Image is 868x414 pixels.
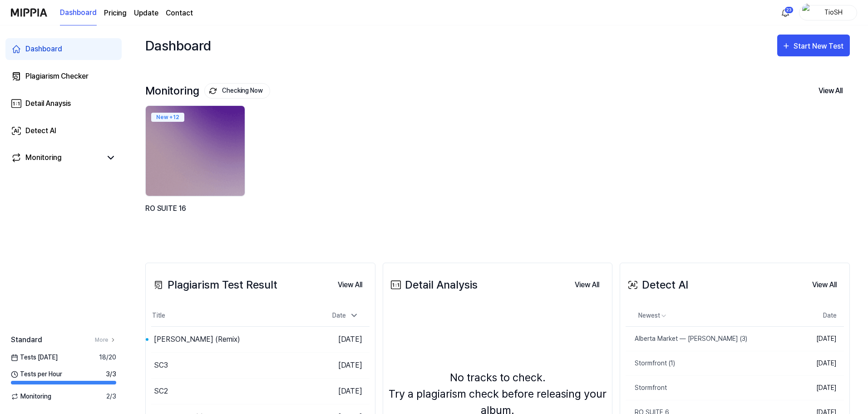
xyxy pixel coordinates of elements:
a: Stormfront (1) [626,351,791,375]
span: Standard [11,334,42,345]
a: Contact [166,8,193,19]
img: monitoring Icon [209,87,217,95]
div: Dashboard [25,44,62,55]
div: SC2 [154,386,168,397]
button: View All [330,276,370,294]
td: [DATE] [791,376,844,400]
button: profileTioSH [799,5,857,20]
span: Tests [DATE] [11,353,58,362]
div: Start New Test [794,40,845,52]
div: Detail Anaysis [25,98,71,109]
a: Plagiarism Checker [5,65,122,87]
div: SC3 [154,360,168,371]
a: Detect AI [5,120,122,142]
a: Update [134,8,158,19]
span: Monitoring [11,392,51,401]
th: Date [791,305,844,327]
img: backgroundIamge [146,106,245,196]
div: Plagiarism Checker [25,71,89,82]
span: 2 / 3 [106,392,116,401]
a: Detail Anaysis [5,93,122,115]
td: [DATE] [791,327,844,351]
div: Monitoring [145,83,270,99]
div: Stormfront [626,383,667,393]
div: Plagiarism Test Result [151,277,277,293]
button: Start New Test [777,35,850,56]
span: 3 / 3 [106,369,116,379]
td: [DATE] [315,327,370,353]
div: Monitoring [25,152,62,163]
td: [DATE] [315,353,370,379]
span: Tests per Hour [11,369,62,379]
a: New +12backgroundIamgeRO SUITE 16 [145,105,247,235]
button: 알림23 [778,5,793,20]
div: Detail Analysis [389,277,478,293]
div: Detect AI [25,125,56,136]
a: Stormfront [626,376,791,400]
div: Stormfront (1) [626,359,675,368]
div: 23 [784,6,794,14]
button: Checking Now [204,83,270,99]
td: [DATE] [791,351,844,376]
span: 18 / 20 [99,353,116,362]
a: Monitoring [11,152,102,163]
button: Pricing [104,8,127,19]
div: Dashboard [145,35,211,56]
th: Title [151,305,315,327]
button: View All [567,276,607,294]
div: Detect AI [626,277,688,293]
div: TioSH [816,7,851,17]
a: Dashboard [5,38,122,60]
a: Dashboard [60,0,97,25]
button: View All [805,276,844,294]
img: 알림 [780,7,791,18]
a: More [95,336,116,344]
div: [PERSON_NAME] (Remix) [154,334,240,345]
a: Alberta Market — [PERSON_NAME] (3) [626,327,791,351]
div: New + 12 [151,113,184,122]
div: RO SUITE 16 [145,203,247,226]
div: Alberta Market — [PERSON_NAME] (3) [626,334,747,344]
td: [DATE] [315,379,370,404]
img: profile [802,4,813,22]
button: View All [811,81,850,100]
div: Date [329,308,362,323]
